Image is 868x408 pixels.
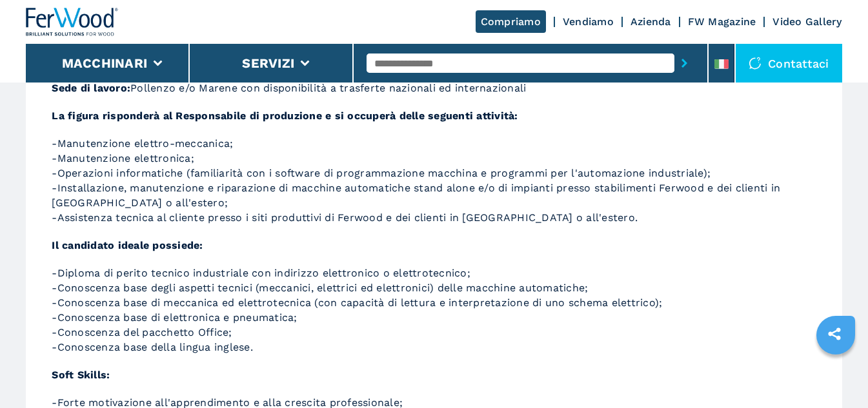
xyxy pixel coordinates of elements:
a: Video Gallery [772,15,842,28]
strong: La figura risponderà al Responsabile di produzione e si occuperà delle seguenti attività: [52,110,518,122]
a: Vendiamo [563,15,614,28]
a: sharethis [818,318,851,350]
a: Compriamo [476,10,546,33]
button: Servizi [242,55,294,71]
p: Pollenzo e/o Marene con disponibilità a trasferte nazionali ed internazionali [52,81,816,95]
strong: Soft Skills: [52,369,110,381]
strong: Sede di lavoro: [52,82,130,94]
div: Contattaci [736,44,842,83]
iframe: Chat [813,350,858,398]
strong: Il candidato ideale possiede: [52,239,203,251]
a: FW Magazine [688,15,756,28]
img: Ferwood [26,8,119,36]
p: -Manutenzione elettro-meccanica; -Manutenzione elettronica; -Operazioni informatiche (familiarità... [52,136,816,225]
img: Contattaci [749,57,762,70]
button: Macchinari [62,55,148,71]
p: -Diploma di perito tecnico industriale con indirizzo elettronico o elettrotecnico; -Conoscenza ba... [52,266,816,355]
a: Azienda [631,15,671,28]
button: submit-button [674,48,694,78]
